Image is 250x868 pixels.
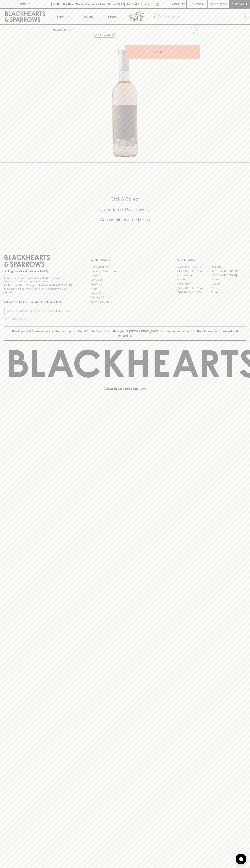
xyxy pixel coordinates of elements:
[56,14,64,19] p: Shop
[4,317,73,321] p: We will never spam you
[211,273,246,278] a: [GEOGRAPHIC_DATA]
[91,295,159,300] a: Shipping Information
[108,14,117,19] p: Stores
[53,28,61,31] a: HOME
[177,258,246,262] p: OUR STORES
[82,14,93,19] p: Tastings
[177,278,211,282] a: Elwood
[91,287,159,291] a: FAQ's
[211,286,246,290] a: Prahran
[153,50,172,54] p: ADD TO CART
[163,14,243,20] input: Try "Pinot noir"
[91,300,159,304] a: Terms & Conditions
[211,282,246,286] a: Geelong
[4,182,246,242] div: Call to action block
[177,269,211,273] a: [GEOGRAPHIC_DATA]
[195,2,204,6] p: Login
[224,3,226,5] p: 0
[4,217,246,223] h5: Across Melbourne Metro
[56,309,71,313] p: SUBSCRIBE
[125,45,200,59] button: ADD TO CART
[188,26,198,35] button: Add to wishlist
[7,329,243,338] p: Blackhearts & Sparrows acknowledges the traditional Custodians of land throughout [GEOGRAPHIC_DAT...
[4,196,246,202] h5: Click & Collect
[55,307,73,315] button: SUBSCRIBE
[50,37,200,163] img: 568978.png
[64,28,72,31] a: SHOP
[177,286,211,290] a: [GEOGRAPHIC_DATA]
[19,2,31,6] p: FIND US
[4,276,73,294] p: It is against the law to sell or supply alcohol to, or to obtain alcohol on behalf of a person un...
[239,857,243,861] img: bubble-icon
[4,270,73,273] p: Sibling owned and run since [DATE]
[210,2,218,6] p: $0.00
[211,265,246,269] a: Braddon
[75,9,100,24] a: Tastings
[91,291,159,295] a: Privacy Policy
[177,265,211,269] a: [GEOGRAPHIC_DATA]
[177,273,211,278] a: Brunswick West
[50,9,75,24] button: Shop
[7,308,55,314] input: e.g. jane@blackheartsandsparrows.com.au
[91,282,159,286] a: Gift Cards
[91,258,159,262] p: OTHER AREAS
[91,265,159,269] a: Bottle Drop FAQ's
[211,278,246,282] a: Fitzroy
[39,284,72,286] strong: Liquor License #32064953
[172,2,185,6] p: Wishlist
[91,273,159,278] a: Careers
[91,269,159,273] a: Business & Bulk Gifting
[93,33,116,38] button: Add to wishlist
[100,9,125,24] a: Stores
[4,300,73,304] p: Subscribe to The Blackhearts Newsletter
[4,206,246,212] h5: Uber Same-Day Delivery
[91,278,159,282] a: Contact Us
[231,2,247,6] p: Checkout
[177,290,211,295] a: [GEOGRAPHIC_DATA]
[211,269,246,273] a: [GEOGRAPHIC_DATA]
[177,282,211,286] a: Fitzroy North
[211,290,246,295] a: Thornbury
